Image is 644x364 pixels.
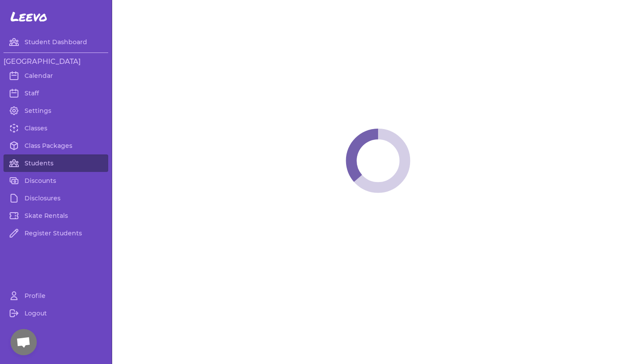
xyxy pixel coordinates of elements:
a: Discounts [4,172,108,189]
a: Staff [4,84,108,102]
a: Profile [4,287,108,304]
a: Students [4,154,108,172]
a: Skate Rentals [4,207,108,224]
a: Register Students [4,224,108,242]
a: Disclosures [4,189,108,207]
a: Settings [4,102,108,119]
a: Logout [4,304,108,322]
a: Calendar [4,67,108,84]
span: Leevo [11,9,47,24]
a: Student Dashboard [4,33,108,51]
a: Class Packages [4,137,108,154]
a: Classes [4,119,108,137]
a: Open chat [11,329,37,355]
h3: [GEOGRAPHIC_DATA] [4,56,108,67]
